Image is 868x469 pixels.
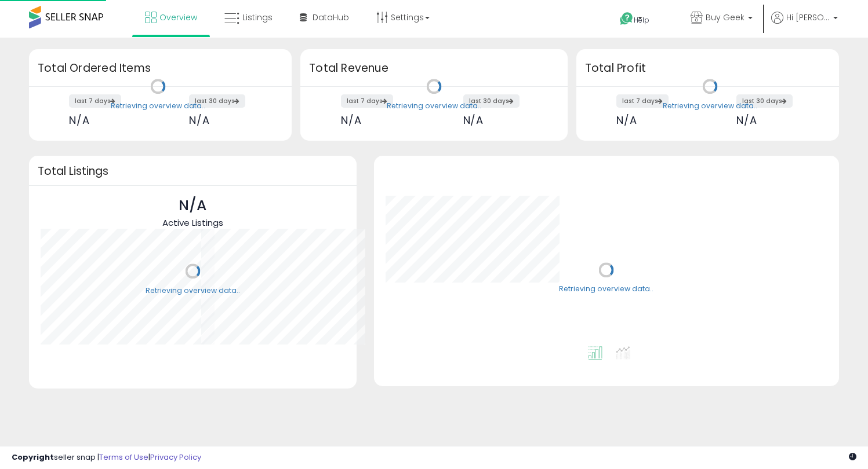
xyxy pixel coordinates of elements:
[786,12,830,23] span: Hi [PERSON_NAME]
[150,452,201,463] a: Privacy Policy
[12,452,54,463] strong: Copyright
[706,12,744,23] span: Buy Geek
[559,284,653,295] div: Retrieving overview data..
[387,101,481,111] div: Retrieving overview data..
[146,285,240,296] div: Retrieving overview data..
[12,452,201,463] div: seller snap | |
[663,101,757,111] div: Retrieving overview data..
[634,15,649,25] span: Help
[111,101,205,111] div: Retrieving overview data..
[242,12,273,23] span: Listings
[619,12,634,26] i: Get Help
[611,3,672,38] a: Help
[313,12,349,23] span: DataHub
[771,12,838,38] a: Hi [PERSON_NAME]
[99,452,148,463] a: Terms of Use
[159,12,197,23] span: Overview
